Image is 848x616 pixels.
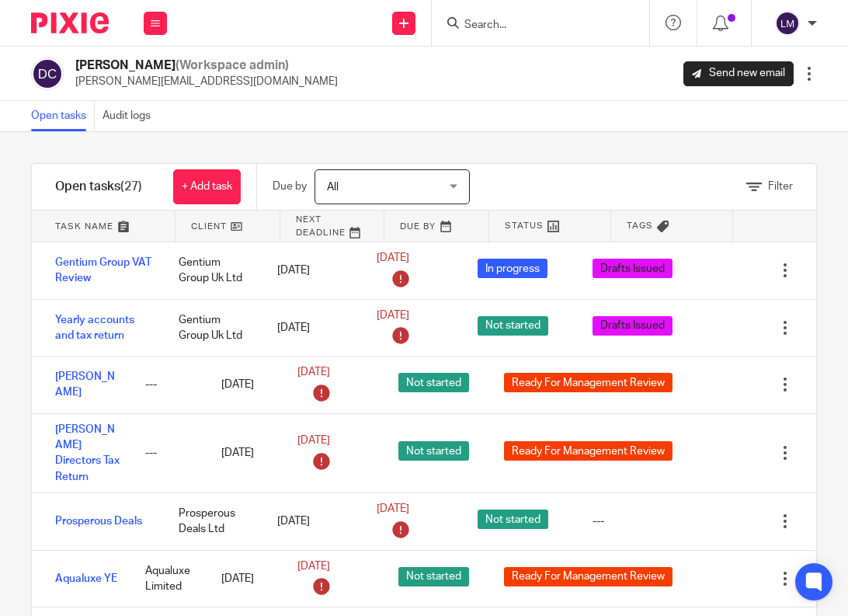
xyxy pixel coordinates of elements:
span: Not started [398,441,469,461]
span: Ready For Management Review [504,441,672,461]
a: Audit logs [103,101,158,131]
div: Gentium Group Uk Ltd [163,247,262,294]
a: Send new email [683,61,794,86]
span: [DATE] [297,367,330,378]
div: Aqualuxe Limited [130,555,206,603]
span: Ready For Management Review [504,567,672,586]
a: Aqualuxe YE [55,573,117,584]
h2: [PERSON_NAME] [75,57,338,74]
span: In progress [478,259,547,278]
a: [PERSON_NAME] Directors Tax Return [55,424,120,482]
img: svg%3E [775,11,800,36]
span: Not started [478,316,548,336]
span: [DATE] [297,561,330,572]
span: Not started [478,510,548,529]
a: + Add task [173,169,241,204]
a: [PERSON_NAME] [55,371,115,398]
div: [DATE] [262,506,360,537]
p: Due by [273,179,307,194]
a: Open tasks [31,101,95,131]
span: Ready For Management Review [504,373,672,392]
p: [PERSON_NAME][EMAIL_ADDRESS][DOMAIN_NAME] [75,74,338,89]
h1: Open tasks [55,179,142,195]
a: Gentium Group VAT Review [55,257,151,284]
div: [DATE] [206,369,282,400]
span: (Workspace admin) [176,59,289,71]
span: Tags [627,219,653,232]
img: Pixie [31,12,109,33]
span: Drafts Issued [593,259,672,278]
a: Prosperous Deals [55,516,142,527]
span: [DATE] [377,252,409,263]
div: [DATE] [262,255,360,286]
span: All [327,182,339,193]
span: [DATE] [377,503,409,514]
a: Yearly accounts and tax return [55,315,134,341]
div: Prosperous Deals Ltd [163,498,262,545]
span: Drafts Issued [593,316,672,336]
div: --- [130,369,206,400]
span: (27) [120,180,142,193]
span: [DATE] [297,435,330,446]
div: [DATE] [206,563,282,594]
span: [DATE] [377,310,409,321]
input: Search [463,19,603,33]
div: Gentium Group Uk Ltd [163,305,262,352]
div: --- [130,437,206,468]
div: [DATE] [262,312,360,343]
span: Status [505,219,544,232]
img: svg%3E [31,57,64,90]
span: Not started [398,373,469,392]
span: Filter [768,181,793,192]
div: [DATE] [206,437,282,468]
div: --- [593,513,604,529]
span: Not started [398,567,469,586]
